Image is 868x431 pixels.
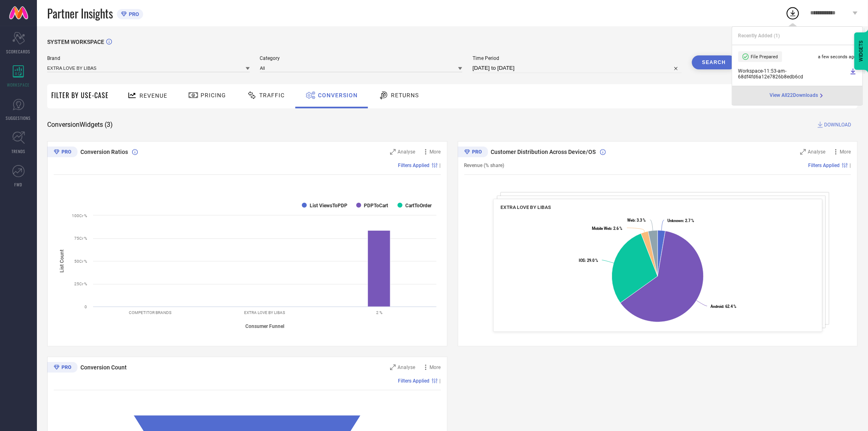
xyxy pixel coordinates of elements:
[840,149,851,155] span: More
[398,149,416,155] span: Analyse
[850,68,857,80] a: Download
[129,310,172,315] text: COMPETITOR BRANDS
[692,55,736,69] button: Search
[751,54,778,60] span: File Prepared
[398,163,430,168] span: Filters Applied
[405,203,432,209] text: CartToOrder
[47,5,113,22] span: Partner Insights
[259,92,285,99] span: Traffic
[318,92,358,99] span: Conversion
[579,258,598,263] text: : 29.0 %
[127,11,139,17] span: PRO
[627,218,646,223] text: : 3.3 %
[51,90,109,100] span: Filter By Use-Case
[310,203,347,209] text: List ViewsToPDP
[201,92,226,99] span: Pricing
[47,362,78,374] div: Premium
[579,258,585,263] tspan: IOS
[72,213,87,218] text: 100Cr %
[47,55,250,61] span: Brand
[74,236,87,241] text: 75Cr %
[390,149,396,155] svg: Zoom
[473,55,682,61] span: Time Period
[7,82,30,88] span: WORKSPACE
[440,378,441,384] span: |
[738,33,780,39] span: Recently Added ( 1 )
[7,48,31,55] span: SCORECARDS
[244,310,286,315] text: EXTRA LOVE BY LIBAS
[80,364,127,371] span: Conversion Count
[770,92,818,99] span: View All 22 Downloads
[398,365,416,370] span: Analyse
[11,148,25,154] span: TRENDS
[139,92,167,99] span: Revenue
[667,219,683,223] tspan: Unknown
[786,6,800,21] div: Open download list
[47,39,104,45] span: SYSTEM WORKSPACE
[800,149,806,155] svg: Zoom
[74,259,87,264] text: 50Cr %
[391,92,419,99] span: Returns
[491,149,596,155] span: Customer Distribution Across Device/OS
[500,204,550,210] span: EXTRA LOVE BY LIBAS
[390,365,396,370] svg: Zoom
[458,147,488,159] div: Premium
[710,305,736,309] text: : 62.4 %
[260,55,463,61] span: Category
[85,305,87,309] text: 0
[464,163,505,168] span: Revenue (% share)
[825,121,852,129] span: DOWNLOAD
[59,250,65,273] tspan: List Count
[738,68,848,80] span: Workspace - 11:53-am - 68df4fd6a12e7826b8edb6cd
[6,115,31,121] span: SUGGESTIONS
[398,378,430,384] span: Filters Applied
[47,121,113,129] span: Conversion Widgets ( 3 )
[430,149,441,155] span: More
[74,282,87,286] text: 25Cr %
[592,226,611,231] tspan: Mobile Web
[627,218,635,223] tspan: Web
[710,305,723,309] tspan: Android
[473,63,682,73] input: Select time period
[592,226,622,231] text: : 2.6 %
[667,219,694,223] text: : 2.7 %
[80,149,128,155] span: Conversion Ratios
[850,163,851,168] span: |
[440,163,441,168] span: |
[809,163,840,168] span: Filters Applied
[47,147,78,159] div: Premium
[15,181,23,188] span: FWD
[376,310,382,315] text: 2 %
[808,149,826,155] span: Analyse
[364,203,388,209] text: PDPToCart
[770,92,825,99] a: View All22Downloads
[430,365,441,370] span: More
[770,92,825,99] div: Open download page
[818,54,857,60] span: a few seconds ago
[245,323,284,329] tspan: Consumer Funnel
